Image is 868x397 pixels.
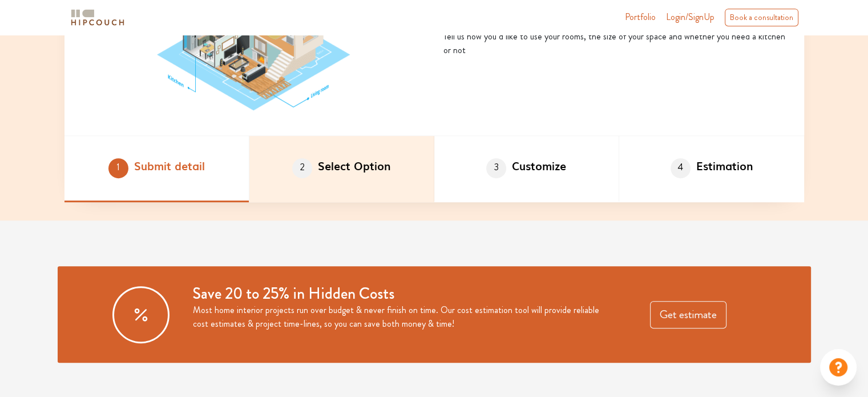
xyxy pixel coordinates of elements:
span: 3 [486,158,506,178]
button: Get estimate [650,301,726,328]
li: Submit detail [64,136,249,202]
div: Book a consultation [725,9,798,26]
p: Most home interior projects run over budget & never finish on time. Our cost estimation tool will... [193,303,616,331]
span: 1 [108,158,128,178]
span: 2 [292,158,312,178]
li: Select Option [249,136,434,202]
span: Login/SignUp [666,10,714,23]
li: Estimation [619,136,804,202]
span: 4 [671,158,691,178]
h3: Save 20 to 25% in Hidden Costs [193,284,616,304]
a: Portfolio [625,10,656,24]
img: logo-horizontal.svg [69,7,126,27]
li: Customize [434,136,619,202]
span: logo-horizontal.svg [69,5,126,30]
